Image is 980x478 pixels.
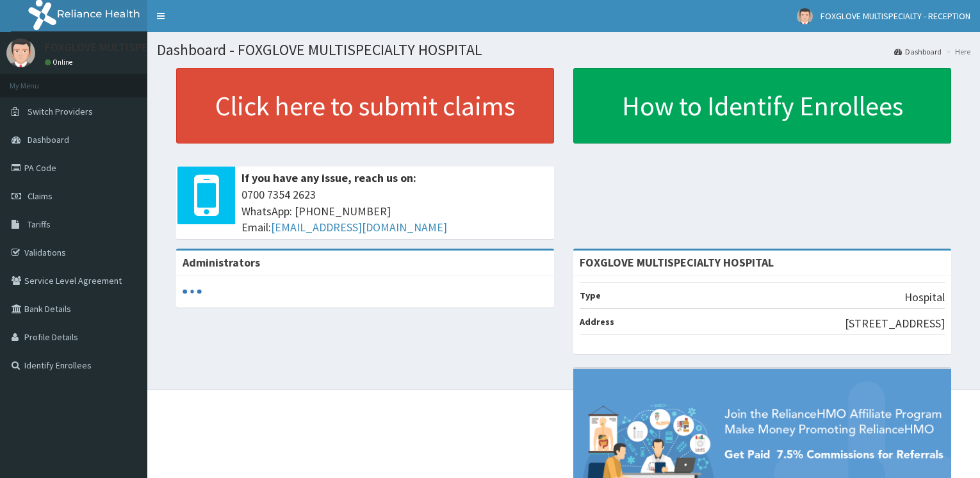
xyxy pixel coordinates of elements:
h1: Dashboard - FOXGLOVE MULTISPECIALTY HOSPITAL [157,42,970,58]
svg: audio-loading [183,282,202,301]
span: Switch Providers [28,106,93,117]
a: Dashboard [894,46,942,57]
b: If you have any issue, reach us on: [241,170,416,185]
span: FOXGLOVE MULTISPECIALTY - RECEPTION [821,10,970,22]
a: How to Identify Enrollees [573,68,951,144]
a: [EMAIL_ADDRESS][DOMAIN_NAME] [271,220,447,235]
p: Hospital [904,289,945,306]
b: Type [580,290,601,301]
span: Tariffs [28,218,51,230]
b: Address [580,316,614,327]
li: Here [943,46,970,57]
span: 0700 7354 2623 WhatsApp: [PHONE_NUMBER] Email: [241,186,548,236]
b: Administrators [183,255,260,270]
span: Claims [28,190,53,202]
a: Online [45,58,76,67]
a: Click here to submit claims [176,68,554,144]
img: User Image [6,38,35,67]
img: User Image [797,8,813,24]
p: [STREET_ADDRESS] [845,315,945,332]
span: Dashboard [28,134,69,145]
p: FOXGLOVE MULTISPECIALTY - RECEPTION [45,42,246,53]
strong: FOXGLOVE MULTISPECIALTY HOSPITAL [580,255,774,270]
